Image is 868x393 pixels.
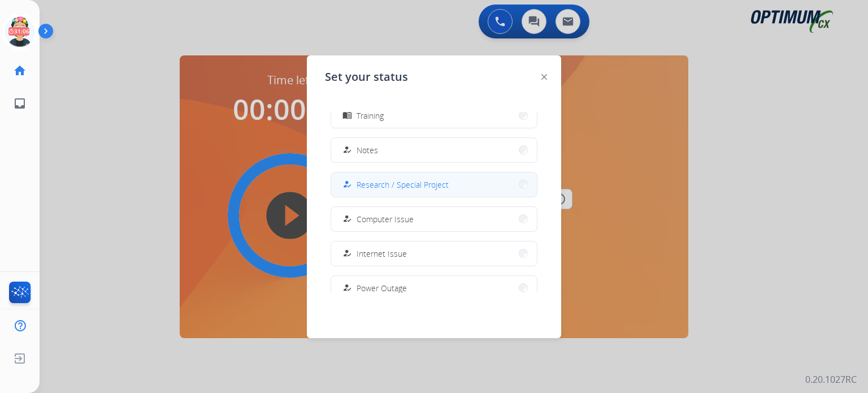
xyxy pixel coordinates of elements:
[357,213,414,225] span: Computer Issue
[331,103,537,128] button: Training
[13,97,27,110] mat-icon: inbox
[541,74,547,80] img: close-button
[342,111,352,120] mat-icon: menu_book
[331,138,537,162] button: Notes
[342,180,352,189] mat-icon: how_to_reg
[357,144,378,156] span: Notes
[342,249,352,258] mat-icon: how_to_reg
[331,241,537,266] button: Internet Issue
[13,64,27,77] mat-icon: home
[342,145,352,155] mat-icon: how_to_reg
[357,179,449,191] span: Research / Special Project
[357,282,407,294] span: Power Outage
[325,69,408,85] span: Set your status
[357,248,407,260] span: Internet Issue
[342,283,352,293] mat-icon: how_to_reg
[357,110,384,122] span: Training
[805,373,857,386] p: 0.20.1027RC
[331,207,537,231] button: Computer Issue
[342,214,352,224] mat-icon: how_to_reg
[331,172,537,197] button: Research / Special Project
[331,276,537,300] button: Power Outage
